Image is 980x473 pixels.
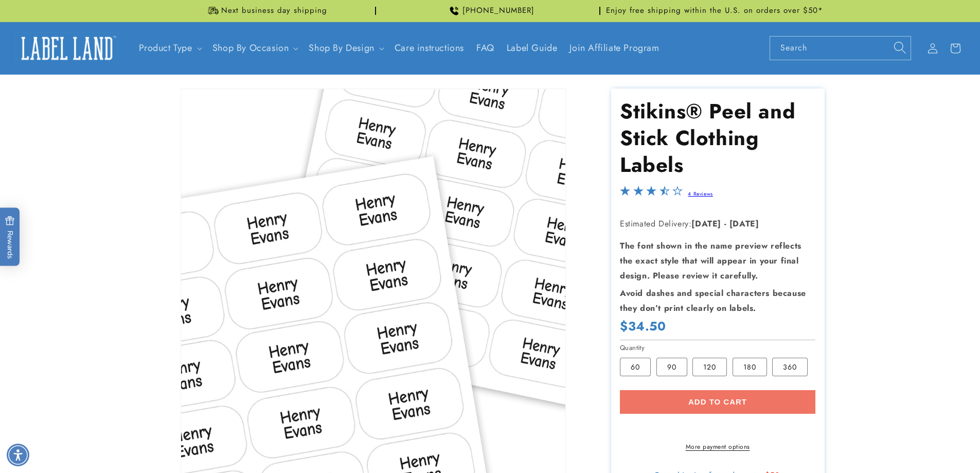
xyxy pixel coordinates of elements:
a: Shop By Design [309,41,374,55]
a: Label Land [12,28,122,68]
strong: Avoid dashes and special characters because they don’t print clearly on labels. [620,287,806,314]
a: 4 Reviews [688,190,712,198]
p: Estimated Delivery: [620,217,815,232]
span: Label Guide [507,42,558,54]
label: 180 [733,358,767,376]
img: Label Land [15,32,118,64]
a: Product Type [139,41,192,55]
span: $34.50 [620,318,666,334]
span: Shop By Occasion [212,42,289,54]
div: Accessibility Menu [7,444,29,466]
span: FAQ [476,42,494,54]
summary: Shop By Occasion [206,36,303,60]
span: Next business day shipping [221,6,327,16]
summary: Product Type [133,36,206,60]
span: Rewards [5,216,15,258]
a: Care instructions [388,36,470,60]
a: FAQ [470,36,501,60]
label: 60 [620,358,651,376]
strong: - [724,218,727,230]
a: More payment options [620,442,815,451]
span: Enjoy free shipping within the U.S. on orders over $50* [606,6,823,16]
strong: The font shown in the name preview reflects the exact style that will appear in your final design... [620,240,801,282]
span: Join Affiliate Program [569,42,659,54]
summary: Shop By Design [302,36,388,60]
strong: [DATE] [729,218,759,230]
button: Search [888,36,911,59]
span: 3.5-star overall rating [620,188,683,200]
label: 120 [692,358,727,376]
span: [PHONE_NUMBER] [462,6,534,16]
legend: Quantity [620,343,646,353]
label: 90 [656,358,687,376]
label: 360 [772,358,808,376]
span: Care instructions [395,42,464,54]
a: Label Guide [501,36,564,60]
h1: Stikins® Peel and Stick Clothing Labels [620,98,815,178]
strong: [DATE] [691,218,721,230]
a: Join Affiliate Program [563,36,665,60]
